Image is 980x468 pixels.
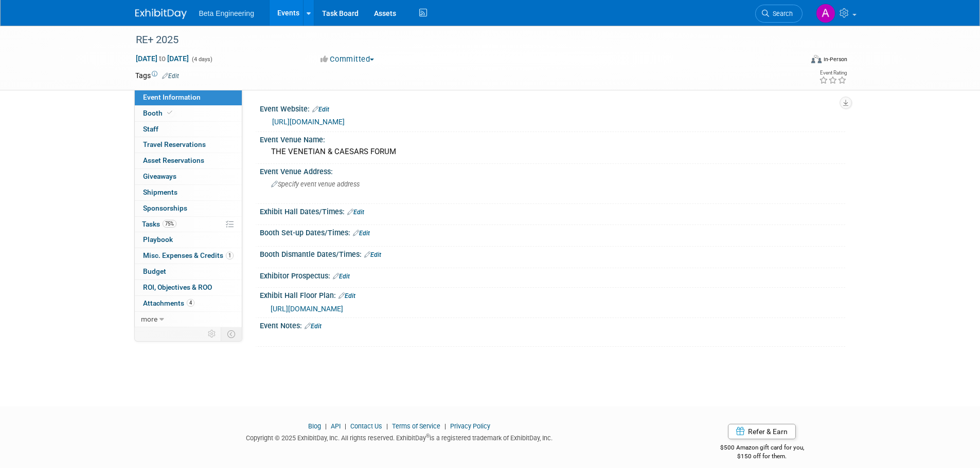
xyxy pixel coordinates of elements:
[742,53,848,69] div: Event Format
[347,209,364,216] a: Edit
[260,164,845,177] div: Event Venue Address:
[143,251,234,259] span: Misc. Expenses & Credits
[271,180,360,188] span: Specify event venue address
[268,144,838,160] div: THE VENETIAN & CAESARS FORUM
[323,422,329,430] span: |
[811,55,822,63] img: Format-Inperson.png
[260,268,845,282] div: Exhibitor Prospectus:
[135,169,242,184] a: Giveaways
[312,106,329,113] a: Edit
[132,31,787,49] div: RE+ 2025
[272,118,345,126] a: [URL][DOMAIN_NAME]
[143,235,173,244] span: Playbook
[350,422,382,430] a: Contact Us
[260,132,845,145] div: Event Venue Name:
[143,93,201,101] span: Event Information
[143,125,158,133] span: Staff
[308,422,321,430] a: Blog
[364,251,381,258] a: Edit
[135,106,242,121] a: Booth
[819,70,847,76] div: Event Rating
[191,56,212,63] span: (4 days)
[141,315,157,323] span: more
[135,217,242,232] a: Tasks75%
[135,54,189,63] span: [DATE] [DATE]
[143,172,176,180] span: Giveaways
[442,422,449,430] span: |
[331,422,341,430] a: API
[135,90,242,105] a: Event Information
[260,318,845,331] div: Event Notes:
[260,225,845,238] div: Booth Set-up Dates/Times:
[143,188,177,196] span: Shipments
[679,437,845,460] div: $500 Amazon gift card for you,
[135,280,242,295] a: ROI, Objectives & ROO
[162,72,179,80] a: Edit
[333,273,350,280] a: Edit
[167,110,172,116] i: Booth reservation complete
[260,101,845,115] div: Event Website:
[143,109,174,117] span: Booth
[163,220,176,228] span: 75%
[135,153,242,169] a: Asset Reservations
[135,70,179,81] td: Tags
[260,247,845,260] div: Booth Dismantle Dates/Times:
[392,422,440,430] a: Terms of Service
[271,305,343,313] a: [URL][DOMAIN_NAME]
[317,54,378,65] button: Committed
[226,252,234,259] span: 1
[755,5,803,23] a: Search
[135,185,242,200] a: Shipments
[135,232,242,248] a: Playbook
[135,201,242,216] a: Sponsorships
[142,220,176,228] span: Tasks
[135,137,242,153] a: Travel Reservations
[199,9,254,17] span: Beta Engineering
[157,54,167,63] span: to
[450,422,490,430] a: Privacy Policy
[338,292,355,299] a: Edit
[135,431,664,443] div: Copyright © 2025 ExhibitDay, Inc. All rights reserved. ExhibitDay is a registered trademark of Ex...
[135,122,242,137] a: Staff
[221,327,242,341] td: Toggle Event Tabs
[143,267,166,275] span: Budget
[203,327,221,341] td: Personalize Event Tab Strip
[305,323,322,330] a: Edit
[143,140,206,148] span: Travel Reservations
[135,312,242,327] a: more
[143,299,194,307] span: Attachments
[260,288,845,301] div: Exhibit Hall Floor Plan:
[135,248,242,264] a: Misc. Expenses & Credits1
[384,422,390,430] span: |
[135,264,242,279] a: Budget
[353,230,370,237] a: Edit
[135,9,187,19] img: ExhibitDay
[135,296,242,311] a: Attachments4
[187,299,194,307] span: 4
[143,156,204,164] span: Asset Reservations
[426,433,430,439] sup: ®
[143,204,187,212] span: Sponsorships
[260,204,845,217] div: Exhibit Hall Dates/Times:
[679,452,845,461] div: $150 off for them.
[769,10,793,17] span: Search
[342,422,349,430] span: |
[816,4,835,23] img: Anne Mertens
[143,283,212,291] span: ROI, Objectives & ROO
[728,424,796,439] a: Refer & Earn
[823,55,847,63] div: In-Person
